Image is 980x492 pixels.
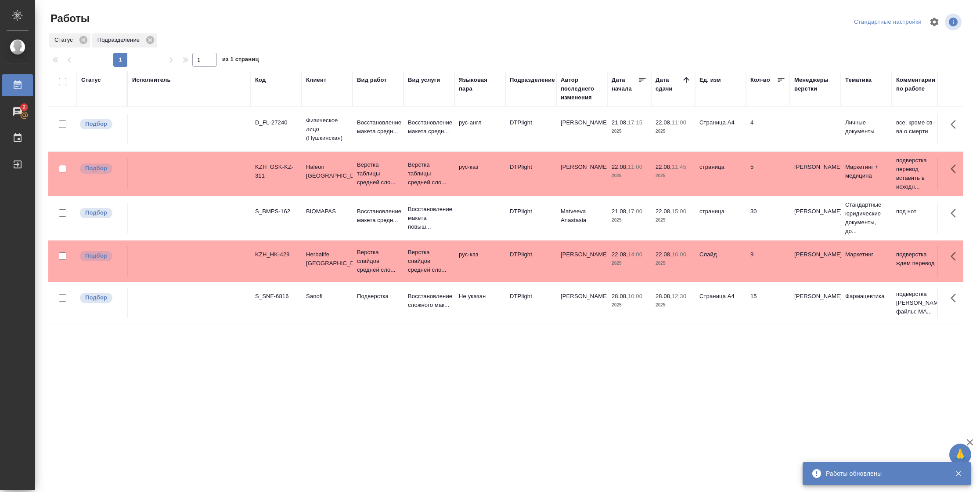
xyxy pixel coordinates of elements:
td: Не указан [454,288,505,318]
p: 2025 [656,259,691,268]
td: DTPlight [505,246,556,277]
p: под нот [896,207,938,216]
button: Здесь прячутся важные кнопки [945,288,966,309]
p: 11:00 [628,164,642,170]
p: Подразделение [97,36,143,44]
td: Слайд [695,246,746,277]
div: Кол-во [750,76,770,84]
div: split button [852,15,924,29]
p: Статус [54,36,76,44]
p: Верстка таблицы средней сло... [357,160,399,187]
div: S_BMPS-162 [255,207,297,216]
div: S_SNF-6816 [255,292,297,301]
p: Маркетинг [845,250,887,259]
td: [PERSON_NAME] [556,158,607,189]
p: Стандартные юридические документы, до... [845,200,887,236]
p: 2025 [656,171,691,180]
span: 2 [17,103,31,112]
p: 2025 [656,216,691,225]
button: Закрыть [949,470,967,477]
td: DTPlight [505,114,556,145]
div: Подразделение [510,76,555,84]
p: Подбор [85,164,107,173]
p: 2025 [656,127,691,136]
p: Haleon [GEOGRAPHIC_DATA] [306,163,348,180]
p: 22.08, [656,208,672,215]
td: [PERSON_NAME] [556,246,607,277]
span: 🙏 [953,445,968,464]
div: Вид работ [357,76,387,84]
p: 22.08, [656,119,672,126]
p: 16:00 [672,251,686,258]
button: 🙏 [949,444,971,466]
td: Страница А4 [695,288,746,318]
p: 22.08, [656,164,672,170]
span: Посмотреть информацию [945,14,963,30]
p: Восстановление макета средн... [357,207,399,225]
p: Восстановление сложного мак... [408,292,450,310]
button: Здесь прячутся важные кнопки [945,158,966,179]
p: 2025 [612,127,647,136]
div: KZH_HK-429 [255,250,297,259]
div: Комментарии по работе [896,76,938,93]
p: Верстка таблицы средней сло... [408,160,450,187]
p: Восстановление макета повыш... [408,205,450,231]
button: Здесь прячутся важные кнопки [945,203,966,224]
p: [PERSON_NAME] [794,292,836,301]
span: из 1 страниц [222,54,259,67]
div: Языковая пара [459,76,501,93]
p: Верстка слайдов средней сло... [357,248,399,274]
td: Страница А4 [695,114,746,145]
div: Можно подбирать исполнителей [79,207,122,219]
p: Восстановление макета средн... [408,118,450,136]
td: [PERSON_NAME] [556,114,607,145]
td: рус-каз [454,246,505,277]
td: DTPlight [505,158,556,189]
p: подверстка перевод вставить в исходн... [896,156,938,191]
td: [PERSON_NAME] [556,288,607,318]
p: подверстка [PERSON_NAME] файлы: MA... [896,290,938,316]
p: 14:00 [628,251,642,258]
td: Matveeva Anastasia [556,203,607,233]
div: Тематика [845,76,872,84]
button: Здесь прячутся важные кнопки [945,114,966,135]
p: 10:00 [628,293,642,299]
p: Подбор [85,120,107,128]
p: Физическое лицо (Пушкинская) [306,116,348,142]
p: 22.08, [612,251,628,258]
p: [PERSON_NAME] [794,163,836,171]
p: [PERSON_NAME] [794,207,836,216]
div: Дата начала [612,76,638,93]
div: Дата сдачи [656,76,682,93]
p: 21.08, [612,208,628,215]
td: рус-каз [454,158,505,189]
div: Клиент [306,76,326,84]
p: Личные документы [845,118,887,136]
p: Подбор [85,208,107,217]
td: страница [695,158,746,189]
div: KZH_GSK-KZ-311 [255,163,297,180]
div: Ед. изм [699,76,721,84]
p: 12:30 [672,293,686,299]
td: 9 [746,246,790,277]
td: страница [695,203,746,233]
p: подверстка ждем перевод [896,250,938,268]
p: 28.08, [656,293,672,299]
p: 2025 [612,216,647,225]
td: 30 [746,203,790,233]
p: 15:00 [672,208,686,215]
p: 21.08, [612,119,628,126]
div: Вид услуги [408,76,440,84]
p: 2025 [612,301,647,310]
p: 11:45 [672,164,686,170]
div: Автор последнего изменения [561,76,603,102]
p: Подверстка [357,292,399,301]
div: Можно подбирать исполнителей [79,250,122,262]
p: Подбор [85,251,107,260]
div: Код [255,76,266,84]
td: 15 [746,288,790,318]
p: 28.08, [612,293,628,299]
p: 2025 [612,259,647,268]
p: BIOMAPAS [306,207,348,216]
p: 17:00 [628,208,642,215]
